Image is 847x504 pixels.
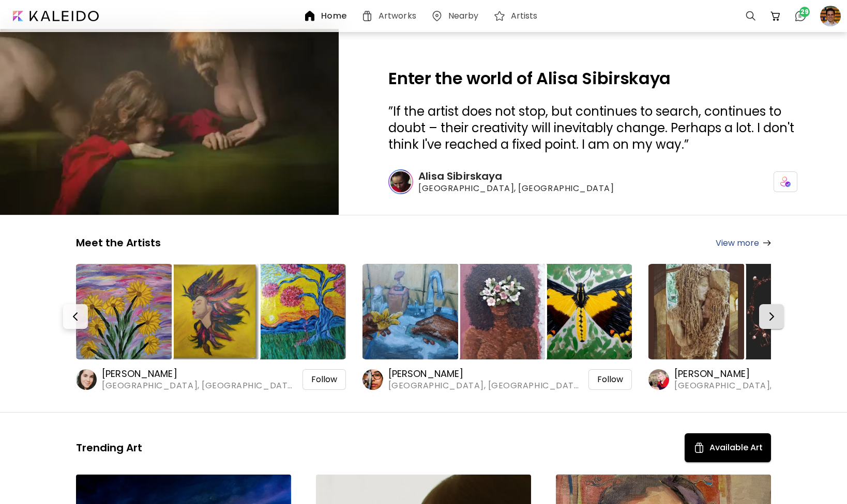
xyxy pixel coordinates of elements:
img: arrow-right [763,240,771,246]
h5: Available Art [709,442,763,454]
h6: Artists [511,12,538,20]
button: Prev-button [63,304,88,329]
img: Next-button [765,310,778,323]
h6: [PERSON_NAME] [388,368,581,380]
img: https://cdn.kaleido.art/CDN/Artwork/175702/Thumbnail/medium.webp?updated=778725 [163,264,259,359]
span: If the artist does not stop, but continues to search, continues to doubt – their creativity will ... [388,103,794,153]
button: Next-button [759,304,784,329]
img: https://cdn.kaleido.art/CDN/Artwork/175703/Thumbnail/large.webp?updated=778727 [76,264,172,359]
a: Alisa Sibirskaya[GEOGRAPHIC_DATA], [GEOGRAPHIC_DATA]icon [388,169,797,194]
h6: Alisa Sibirskaya [418,169,614,183]
span: [GEOGRAPHIC_DATA], [GEOGRAPHIC_DATA] [388,380,581,391]
img: https://cdn.kaleido.art/CDN/Artwork/175701/Thumbnail/medium.webp?updated=778722 [250,264,345,359]
img: https://cdn.kaleido.art/CDN/Artwork/175560/Thumbnail/medium.webp?updated=778062 [449,264,545,359]
div: Follow [303,369,346,390]
img: chatIcon [794,10,807,22]
a: Artworks [361,10,420,22]
img: Available Art [693,442,705,454]
h5: Trending Art [76,441,142,454]
a: Artists [493,10,542,22]
img: https://cdn.kaleido.art/CDN/Artwork/175561/Thumbnail/large.webp?updated=778066 [362,264,458,359]
span: Follow [311,374,337,385]
span: [GEOGRAPHIC_DATA], [GEOGRAPHIC_DATA] [102,380,295,391]
a: https://cdn.kaleido.art/CDN/Artwork/175561/Thumbnail/large.webp?updated=778066https://cdn.kaleido... [362,262,632,391]
h2: Enter the world of Alisa Sibirskaya [388,70,797,87]
span: Follow [597,374,623,385]
h3: ” ” [388,103,797,153]
h6: [PERSON_NAME] [102,368,295,380]
button: Available ArtAvailable Art [685,433,771,462]
a: https://cdn.kaleido.art/CDN/Artwork/175703/Thumbnail/large.webp?updated=778727https://cdn.kaleido... [76,262,346,391]
a: Nearby [431,10,483,22]
h6: Artworks [379,12,416,20]
img: icon [780,177,791,187]
span: 29 [799,7,810,17]
h5: Meet the Artists [76,236,161,249]
img: cart [769,10,782,22]
a: Home [304,10,350,22]
span: [GEOGRAPHIC_DATA], [GEOGRAPHIC_DATA] [418,183,614,194]
img: https://cdn.kaleido.art/CDN/Artwork/175559/Thumbnail/medium.webp?updated=778060 [536,264,632,359]
h6: Home [321,12,346,20]
a: View more [716,237,771,249]
img: Prev-button [69,310,82,323]
div: Follow [588,369,632,390]
img: https://cdn.kaleido.art/CDN/Artwork/175577/Thumbnail/large.webp?updated=778158 [648,264,744,359]
h6: Nearby [448,12,479,20]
